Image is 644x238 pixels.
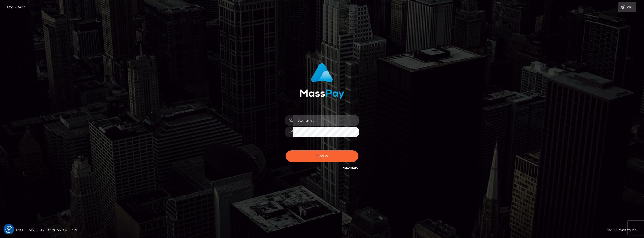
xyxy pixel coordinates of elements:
button: Consent Preferences [5,226,12,233]
a: Homepage [5,226,26,233]
a: Login [618,2,636,12]
a: About Us [27,226,45,233]
a: Login Page [7,2,25,12]
a: API [70,226,79,233]
a: Contact Us [46,226,69,233]
a: Need Help? [343,166,358,169]
div: © 2025 , MassPay Inc. [607,227,640,232]
button: Sign in [286,150,358,162]
img: MassPay Login [300,63,344,99]
input: Username... [293,115,359,126]
img: Revisit consent button [5,226,12,233]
